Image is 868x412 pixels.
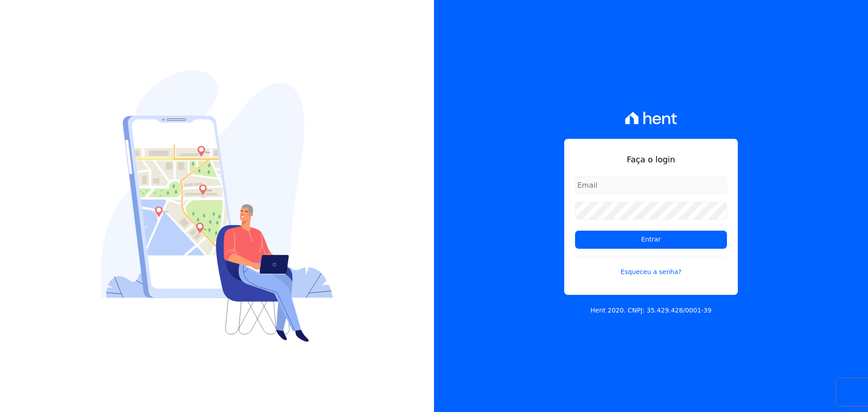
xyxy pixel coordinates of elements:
[575,256,727,277] a: Esqueceu a senha?
[101,70,333,342] img: Login
[575,176,727,194] input: Email
[575,231,727,249] input: Entrar
[590,306,712,315] p: Hent 2020. CNPJ: 35.429.428/0001-39
[575,153,727,166] h1: Faça o login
